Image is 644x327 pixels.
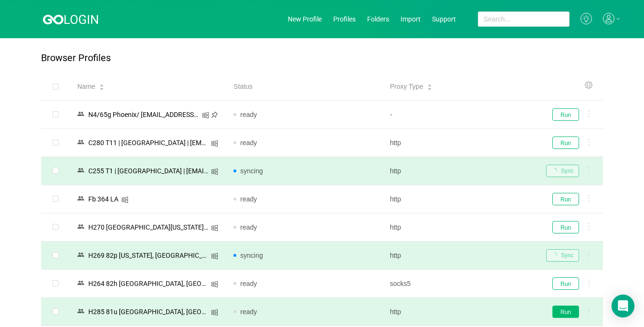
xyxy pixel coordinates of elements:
i: icon: windows [211,253,218,260]
div: Fb 364 LA [85,193,121,205]
i: icon: windows [211,224,218,232]
td: - [382,101,538,129]
td: http [382,157,538,185]
i: icon: windows [121,196,128,203]
a: Support [432,15,456,23]
td: http [382,213,538,242]
div: N4/65g Phoenix/ [EMAIL_ADDRESS][DOMAIN_NAME] [85,108,202,121]
i: icon: windows [211,309,218,316]
i: icon: caret-up [99,83,105,86]
div: Open Intercom Messenger [612,295,634,317]
input: Search... [478,11,570,27]
span: ready [240,223,257,231]
i: icon: caret-down [99,86,105,89]
div: C255 T1 | [GEOGRAPHIC_DATA] | [EMAIL_ADDRESS][DOMAIN_NAME] [85,165,211,177]
span: ready [240,195,257,203]
div: Н269 82p [US_STATE], [GEOGRAPHIC_DATA]/ [EMAIL_ADDRESS][DOMAIN_NAME] [85,249,211,262]
td: http [382,185,538,213]
span: Status [233,82,253,92]
button: Run [552,221,579,233]
span: ready [240,139,257,147]
span: ready [240,308,257,316]
span: Proxy Type [390,82,423,92]
div: Н285 81u [GEOGRAPHIC_DATA], [GEOGRAPHIC_DATA]/ [EMAIL_ADDRESS][DOMAIN_NAME] [85,306,211,318]
a: Profiles [333,15,356,23]
button: Run [552,306,579,318]
a: Import [401,15,421,23]
button: Run [552,137,579,149]
td: http [382,298,538,326]
div: Н270 [GEOGRAPHIC_DATA][US_STATE]/ [EMAIL_ADDRESS][DOMAIN_NAME] [85,221,211,233]
span: ready [240,280,257,287]
td: http [382,129,538,157]
td: socks5 [382,270,538,298]
div: Н264 82h [GEOGRAPHIC_DATA], [GEOGRAPHIC_DATA]/ [EMAIL_ADDRESS][DOMAIN_NAME] [85,277,211,290]
button: Run [552,193,579,205]
span: syncing [240,167,263,175]
i: icon: pushpin [211,111,218,118]
i: icon: windows [211,281,218,288]
button: Run [552,108,579,121]
i: icon: windows [202,112,209,119]
span: ready [240,111,257,118]
i: icon: windows [211,140,218,147]
div: C280 T11 | [GEOGRAPHIC_DATA] | [EMAIL_ADDRESS][DOMAIN_NAME] [85,137,211,149]
i: icon: windows [211,168,218,175]
span: Name [77,82,95,92]
span: syncing [240,252,263,259]
button: Run [552,277,579,290]
a: New Profile [288,15,322,23]
i: icon: caret-up [427,83,433,86]
div: Sort [427,83,433,89]
td: http [382,242,538,270]
i: icon: caret-down [427,86,433,89]
div: Sort [99,83,105,89]
p: Browser Profiles [41,53,111,63]
a: Folders [367,15,389,23]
